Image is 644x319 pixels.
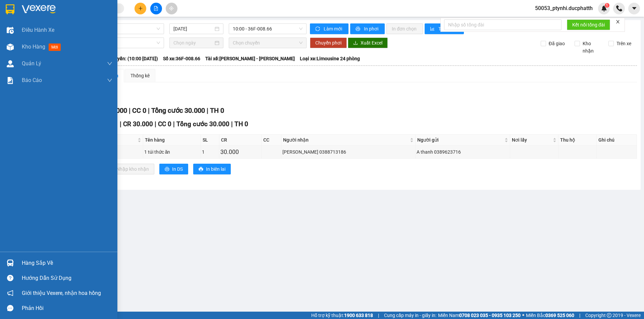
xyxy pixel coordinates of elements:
th: Tên hàng [143,135,201,146]
img: warehouse-icon [7,44,14,51]
span: Nơi lấy [512,136,551,144]
span: Xuất Excel [361,39,382,47]
button: Chuyển phơi [310,37,347,48]
input: 14/09/2025 [173,25,213,32]
span: Đã giao [546,40,568,47]
span: In biên lai [206,165,225,173]
button: bar-chartThống kê [425,23,464,34]
th: Ghi chú [597,135,637,146]
span: sync [315,26,321,32]
span: Số xe: 36F-008.66 [163,55,200,62]
span: download [353,41,358,46]
button: downloadXuất Excel [348,37,388,48]
span: TH 0 [210,106,224,114]
span: TH 0 [234,120,248,128]
span: printer [165,167,169,172]
button: aim [166,3,177,14]
span: SL 1 [105,120,118,128]
span: Hỗ trợ kỹ thuật: [311,312,373,319]
input: Nhập số tổng đài [444,19,561,30]
span: ⚪️ [522,314,524,317]
sup: 1 [605,3,609,8]
button: syncLàm mới [310,23,348,34]
div: Thống kê [130,72,150,79]
span: Trên xe [614,40,634,47]
button: In đơn chọn [386,23,423,34]
span: | [155,120,156,128]
span: 1 [606,3,608,8]
img: phone-icon [616,5,622,11]
span: down [107,78,112,83]
img: warehouse-icon [7,27,14,34]
span: plus [138,6,143,11]
span: Miền Bắc [526,312,574,319]
span: Tổng cước 30.000 [151,106,205,114]
img: warehouse-icon [7,60,14,67]
span: | [148,106,150,114]
span: Giới thiệu Vexere, nhận hoa hồng [22,289,101,297]
span: Cung cấp máy in - giấy in: [384,312,436,319]
span: copyright [607,313,611,318]
span: 50053_ptynhi.ducphatth [530,4,598,12]
span: 10:00 - 36F-008.66 [233,24,303,34]
div: Hàng sắp về [22,258,112,268]
span: | [579,312,580,319]
strong: 0369 525 060 [545,313,574,318]
div: Hướng dẫn sử dụng [22,273,112,283]
span: notification [7,290,13,296]
span: Kết nối tổng đài [572,21,605,28]
span: bar-chart [430,26,436,32]
div: 1 [202,148,218,156]
span: Tài xế: [PERSON_NAME] - [PERSON_NAME] [205,55,295,62]
th: SL [201,135,219,146]
span: Người nhận [283,136,409,144]
th: CR [219,135,262,146]
span: Chọn chuyến [233,38,303,48]
span: mới [49,44,61,51]
span: | [231,120,233,128]
span: aim [169,6,174,11]
span: | [378,312,379,319]
button: caret-down [628,3,640,14]
img: logo-vxr [6,4,14,14]
span: Tổng cước 30.000 [176,120,229,128]
span: down [107,61,112,66]
span: printer [199,167,203,172]
div: 1 túi thức ăn [144,148,200,156]
button: printerIn biên lai [193,164,231,174]
img: icon-new-feature [601,5,607,11]
strong: 0708 023 035 - 0935 103 250 [459,313,521,318]
th: CC [262,135,281,146]
span: In phơi [364,25,379,32]
button: downloadNhập kho nhận [104,164,154,174]
span: | [173,120,175,128]
th: Thu hộ [558,135,597,146]
span: close [615,19,620,24]
span: question-circle [7,275,13,281]
div: 30.000 [220,147,260,157]
span: | [129,106,130,114]
span: Kho nhận [580,40,603,55]
img: warehouse-icon [7,259,14,266]
span: Loại xe: Limousine 24 phòng [300,55,360,62]
span: In DS [172,165,183,173]
button: plus [135,3,146,14]
span: CR 30.000 [123,120,153,128]
span: printer [356,26,361,32]
div: Phản hồi [22,303,112,313]
img: solution-icon [7,77,14,84]
span: CC 0 [132,106,146,114]
span: Làm mới [324,25,343,32]
span: message [7,305,13,311]
div: A thanh 0389623716 [417,148,509,156]
span: CC 0 [158,120,171,128]
span: | [120,120,121,128]
span: Kho hàng [22,44,45,50]
div: [PERSON_NAME] 0388713186 [282,148,414,156]
button: printerIn DS [159,164,188,174]
span: Người gửi [417,136,503,144]
strong: 1900 633 818 [344,313,373,318]
input: Chọn ngày [173,39,213,47]
button: Kết nối tổng đài [567,19,610,30]
span: Chuyến: (10:00 [DATE]) [109,55,158,62]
